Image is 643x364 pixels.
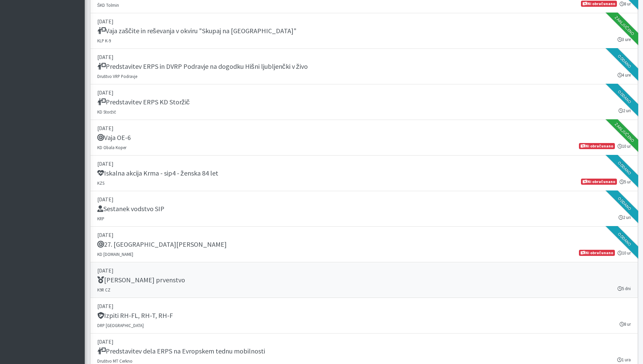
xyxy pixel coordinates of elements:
[90,227,638,262] a: [DATE] 27. [GEOGRAPHIC_DATA][PERSON_NAME] KD [DOMAIN_NAME] 10 ur Ni obračunano Oddano
[97,195,631,203] p: [DATE]
[581,1,617,7] span: Ni obračunano
[90,191,638,227] a: [DATE] Sestanek vodstvo SIP KRP 2 uri Oddano
[97,180,104,186] small: KZS
[97,134,131,142] h5: Vaja OE-6
[97,98,190,106] h5: Predstavitev ERPS KD Storžič
[97,276,185,284] h5: [PERSON_NAME] prvenstvo
[97,287,110,292] small: K9R CZ
[97,2,119,8] small: ŠKD Tolmin
[97,124,631,132] p: [DATE]
[579,143,615,149] span: Ni obračunano
[90,120,638,156] a: [DATE] Vaja OE-6 KD Obala Koper 10 ur Ni obračunano Zaključeno
[97,27,297,35] h5: Vaja zaščite in reševanja v okviru "Skupaj na [GEOGRAPHIC_DATA]"
[90,49,638,84] a: [DATE] Predstavitev ERPS in DVRP Podravje na dogodku Hišni ljubljenčki v živo Društvo VRP Podravj...
[579,250,615,256] span: Ni obračunano
[97,216,104,221] small: KRP
[97,53,631,61] p: [DATE]
[90,13,638,49] a: [DATE] Vaja zaščite in reševanja v okviru "Skupaj na [GEOGRAPHIC_DATA]" KLP K-9 3 ure Zaključeno
[97,347,265,355] h5: Predstavitev dela ERPS na Evropskem tednu mobilnosti
[97,251,133,257] small: KD [DOMAIN_NAME]
[97,266,631,275] p: [DATE]
[90,262,638,298] a: [DATE] [PERSON_NAME] prvenstvo K9R CZ 5 dni
[97,240,227,248] h5: 27. [GEOGRAPHIC_DATA][PERSON_NAME]
[97,358,133,364] small: Društvo MT Cerkno
[97,338,631,346] p: [DATE]
[97,205,164,213] h5: Sestanek vodstvo SIP
[90,84,638,120] a: [DATE] Predstavitev ERPS KD Storžič KD Storžič 2 uri Oddano
[97,169,218,177] h5: Iskalna akcija Krma - sip4 - ženska 84 let
[97,88,631,97] p: [DATE]
[620,321,631,327] small: 8 ur
[97,145,126,150] small: KD Obala Koper
[97,311,173,320] h5: Izpiti RH-FL, RH-T, RH-F
[97,17,631,25] p: [DATE]
[97,38,111,43] small: KLP K-9
[581,179,617,185] span: Ni obračunano
[97,74,137,79] small: Društvo VRP Podravje
[90,298,638,333] a: [DATE] Izpiti RH-FL, RH-T, RH-F DRP [GEOGRAPHIC_DATA] 8 ur
[617,357,631,363] small: 1 ura
[90,156,638,191] a: [DATE] Iskalna akcija Krma - sip4 - ženska 84 let KZS 5 ur Ni obračunano Oddano
[97,302,631,310] p: [DATE]
[97,323,144,328] small: DRP [GEOGRAPHIC_DATA]
[97,231,631,239] p: [DATE]
[97,160,631,168] p: [DATE]
[618,285,631,292] small: 5 dni
[97,109,116,115] small: KD Storžič
[97,62,308,70] h5: Predstavitev ERPS in DVRP Podravje na dogodku Hišni ljubljenčki v živo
